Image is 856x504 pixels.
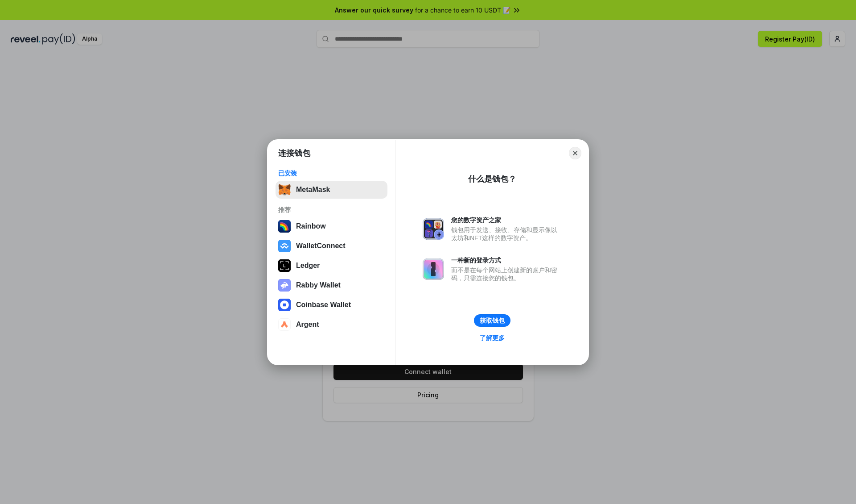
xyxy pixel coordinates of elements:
[296,242,346,250] div: WalletConnect
[276,257,387,275] button: Ledger
[276,217,387,235] button: Rainbow
[480,317,505,325] div: 获取钱包
[278,220,291,233] img: svg+xml,%3Csvg%20width%3D%22120%22%20height%3D%22120%22%20viewBox%3D%220%200%20120%20120%22%20fil...
[278,279,291,292] img: svg+xml,%3Csvg%20xmlns%3D%22http%3A%2F%2Fwww.w3.org%2F2000%2Fsvg%22%20fill%3D%22none%22%20viewBox...
[569,147,581,159] button: Close
[451,226,562,242] div: 钱包用于发送、接收、存储和显示像以太坊和NFT这样的数字资产。
[296,186,330,194] div: MetaMask
[278,240,291,252] img: svg+xml,%3Csvg%20width%3D%2228%22%20height%3D%2228%22%20viewBox%3D%220%200%2028%2028%22%20fill%3D...
[276,181,387,199] button: MetaMask
[474,332,510,344] a: 了解更多
[296,321,319,329] div: Argent
[278,299,291,311] img: svg+xml,%3Csvg%20width%3D%2228%22%20height%3D%2228%22%20viewBox%3D%220%200%2028%2028%22%20fill%3D...
[278,206,385,214] div: 推荐
[296,262,320,270] div: Ledger
[296,281,341,289] div: Rabby Wallet
[480,334,505,342] div: 了解更多
[296,301,351,309] div: Coinbase Wallet
[296,222,326,230] div: Rainbow
[276,276,387,294] button: Rabby Wallet
[278,259,291,272] img: svg+xml,%3Csvg%20xmlns%3D%22http%3A%2F%2Fwww.w3.org%2F2000%2Fsvg%22%20width%3D%2228%22%20height%3...
[278,169,385,177] div: 已安装
[468,174,516,184] div: 什么是钱包？
[474,314,510,327] button: 获取钱包
[276,316,387,333] button: Argent
[451,266,562,282] div: 而不是在每个网站上创建新的账户和密码，只需连接您的钱包。
[278,148,310,158] h1: 连接钱包
[276,296,387,314] button: Coinbase Wallet
[451,256,562,264] div: 一种新的登录方式
[423,218,444,240] img: svg+xml,%3Csvg%20xmlns%3D%22http%3A%2F%2Fwww.w3.org%2F2000%2Fsvg%22%20fill%3D%22none%22%20viewBox...
[278,183,291,196] img: svg+xml,%3Csvg%20fill%3D%22none%22%20height%3D%2233%22%20viewBox%3D%220%200%2035%2033%22%20width%...
[451,216,562,224] div: 您的数字资产之家
[278,318,291,331] img: svg+xml,%3Csvg%20width%3D%2228%22%20height%3D%2228%22%20viewBox%3D%220%200%2028%2028%22%20fill%3D...
[276,237,387,255] button: WalletConnect
[423,258,444,280] img: svg+xml,%3Csvg%20xmlns%3D%22http%3A%2F%2Fwww.w3.org%2F2000%2Fsvg%22%20fill%3D%22none%22%20viewBox...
